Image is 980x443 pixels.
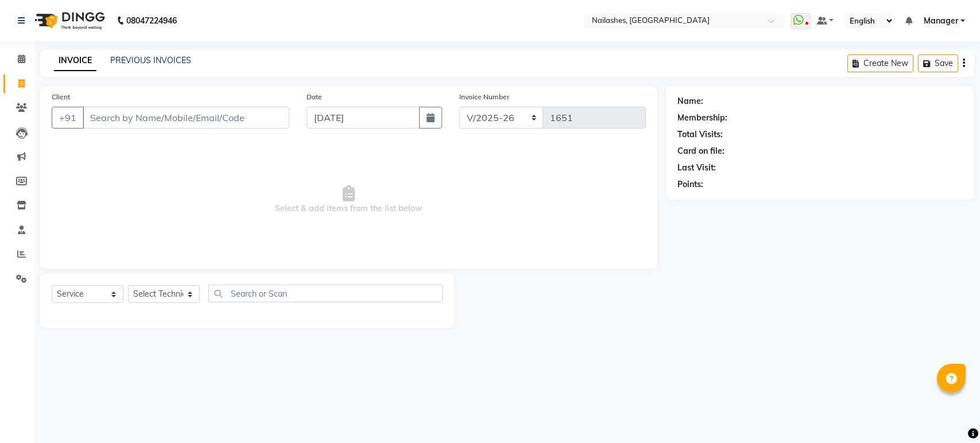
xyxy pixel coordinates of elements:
button: Save [918,55,958,72]
label: Client [52,92,70,102]
button: Create New [847,55,913,72]
label: Date [307,92,322,102]
b: 08047224946 [126,5,177,37]
span: Manager [924,15,958,27]
img: logo [29,5,108,37]
span: Select & add items from the list below [52,142,646,257]
label: Invoice Number [459,92,509,102]
div: Membership: [677,112,727,124]
a: INVOICE [54,50,96,71]
div: Total Visits: [677,129,723,141]
input: Search or Scan [208,285,443,302]
div: Name: [677,95,703,107]
div: Card on file: [677,145,725,157]
input: Search by Name/Mobile/Email/Code [83,107,289,129]
div: Points: [677,178,703,191]
button: +91 [52,107,84,129]
a: PREVIOUS INVOICES [110,55,191,65]
div: Last Visit: [677,162,716,174]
